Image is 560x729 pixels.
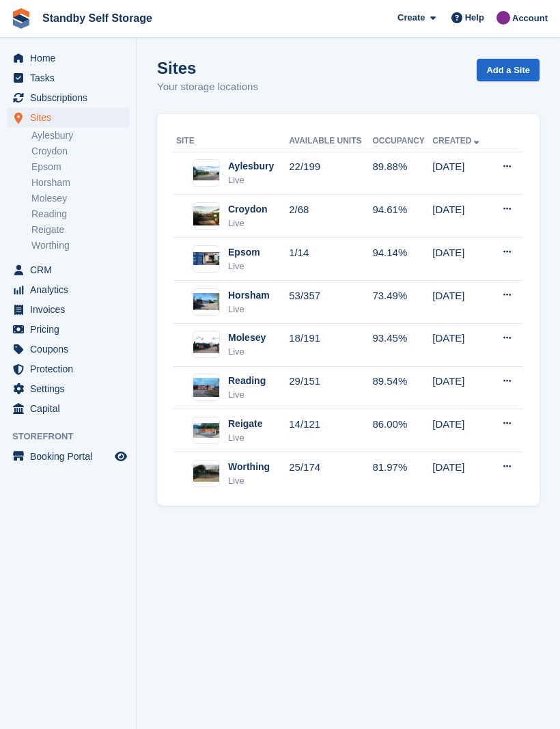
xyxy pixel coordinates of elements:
a: menu [7,280,129,299]
a: menu [7,300,129,319]
div: Molesey [228,331,266,345]
img: Image of Reigate site [193,423,219,438]
td: 86.00% [372,409,432,452]
a: menu [7,49,129,68]
img: stora-icon-8386f47178a22dfd0bd8f6a31ec36ba5ce8667c1dd55bd0f319d3a0aa187defe.svg [11,8,31,29]
td: 94.14% [372,238,432,281]
td: [DATE] [432,452,490,495]
span: Subscriptions [30,88,112,107]
a: Aylesbury [31,129,129,142]
td: 22/199 [289,152,372,195]
div: Live [228,431,263,445]
th: Occupancy [372,130,432,152]
td: [DATE] [432,366,490,409]
span: Coupons [30,340,112,359]
span: Capital [30,399,112,418]
a: menu [7,108,129,127]
img: Image of Reading site [193,378,219,398]
td: 1/14 [289,238,372,281]
a: Worthing [31,239,129,252]
span: Invoices [30,300,112,319]
div: Live [228,474,270,488]
div: Live [228,345,266,359]
a: menu [7,399,129,418]
div: Live [228,260,260,273]
div: Epsom [228,245,260,260]
span: Help [465,11,484,25]
p: Your storage locations [157,79,258,95]
div: Live [228,217,268,230]
td: [DATE] [432,195,490,238]
a: Molesey [31,192,129,205]
td: 2/68 [289,195,372,238]
span: Settings [30,379,112,398]
span: Tasks [30,68,112,87]
span: Booking Portal [30,447,112,466]
td: 18/191 [289,323,372,366]
a: Horsham [31,176,129,189]
h1: Sites [157,59,258,77]
a: Preview store [113,448,129,465]
span: Sites [30,108,112,127]
div: Reading [228,374,266,388]
a: menu [7,379,129,398]
td: [DATE] [432,323,490,366]
span: Analytics [30,280,112,299]
td: 89.54% [372,366,432,409]
a: menu [7,340,129,359]
td: 81.97% [372,452,432,495]
td: 25/174 [289,452,372,495]
a: Reigate [31,223,129,236]
img: Image of Molesey site [193,336,219,353]
td: 93.45% [372,323,432,366]
div: Live [228,174,274,187]
a: Add a Site [477,59,540,81]
div: Live [228,388,266,402]
a: menu [7,260,129,279]
td: 14/121 [289,409,372,452]
a: Reading [31,208,129,221]
a: Croydon [31,145,129,158]
img: Image of Epsom site [193,252,219,265]
a: menu [7,447,129,466]
img: Image of Horsham site [193,293,219,311]
a: Created [432,136,482,146]
div: Worthing [228,460,270,474]
img: Image of Aylesbury site [193,166,219,180]
td: [DATE] [432,281,490,324]
td: [DATE] [432,409,490,452]
a: menu [7,359,129,379]
th: Available Units [289,130,372,152]
td: [DATE] [432,152,490,195]
td: 94.61% [372,195,432,238]
div: Live [228,303,270,316]
td: 29/151 [289,366,372,409]
span: CRM [30,260,112,279]
td: [DATE] [432,238,490,281]
div: Croydon [228,202,268,217]
span: Protection [30,359,112,379]
div: Reigate [228,417,263,431]
td: 53/357 [289,281,372,324]
span: Account [512,12,548,25]
img: Sue Ford [496,11,510,25]
a: Epsom [31,161,129,174]
span: Create [397,11,425,25]
span: Storefront [12,430,136,443]
td: 73.49% [372,281,432,324]
a: menu [7,320,129,339]
span: Home [30,49,112,68]
a: Standby Self Storage [37,7,158,29]
a: menu [7,88,129,107]
div: Horsham [228,288,270,303]
img: Image of Worthing site [193,465,219,482]
th: Site [173,130,289,152]
span: Pricing [30,320,112,339]
td: 89.88% [372,152,432,195]
a: menu [7,68,129,87]
div: Aylesbury [228,159,274,174]
img: Image of Croydon site [193,206,219,226]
